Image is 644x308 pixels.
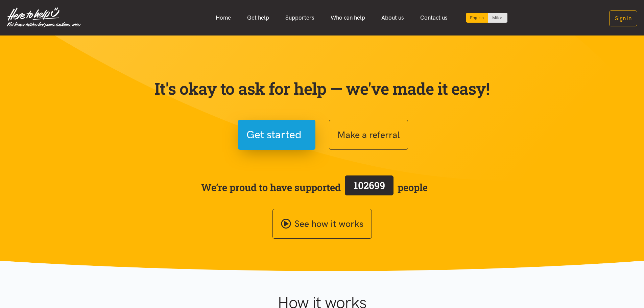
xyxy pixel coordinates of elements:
a: 102699 [341,174,398,200]
div: Current language [466,13,488,23]
button: Make a referral [329,120,408,150]
a: Contact us [412,10,456,25]
a: Home [208,10,239,25]
a: Get help [239,10,277,25]
span: We’re proud to have supported people [201,174,428,200]
button: Get started [238,120,315,150]
div: Language toggle [466,13,508,23]
span: Get started [246,126,302,143]
p: It's okay to ask for help — we've made it easy! [153,79,491,98]
a: Who can help [323,10,373,25]
img: Home [7,7,81,28]
span: 102699 [354,179,385,192]
button: Sign in [609,10,637,26]
a: See how it works [272,209,372,239]
a: About us [373,10,412,25]
a: Switch to Te Reo Māori [488,13,507,23]
a: Supporters [277,10,323,25]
